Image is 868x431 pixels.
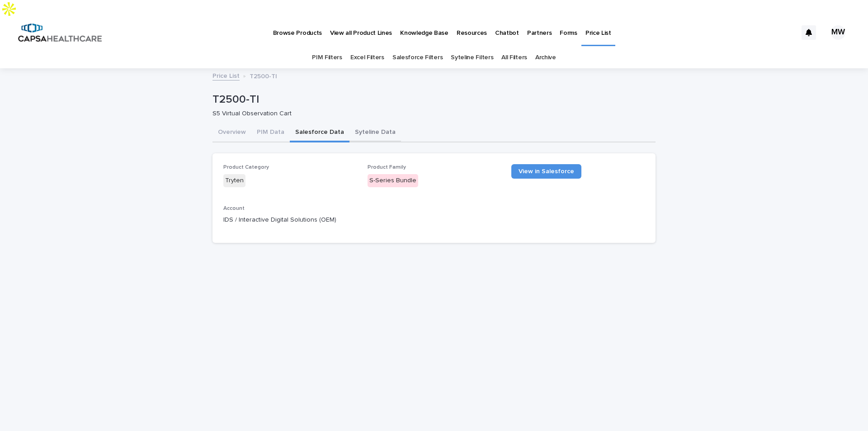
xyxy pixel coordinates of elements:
a: Price List [212,70,240,81]
a: Chatbot [491,18,523,46]
div: S-Series Bundle [368,174,418,187]
p: IDS / Interactive Digital Solutions (OEM) [223,215,357,225]
p: Price List [585,18,611,37]
a: Excel Filters [350,47,384,68]
p: Resources [457,18,487,37]
p: T2500-TI [250,71,277,81]
button: Overview [212,123,251,142]
img: B5p4sRfuTuC72oLToeu7 [18,24,102,42]
a: Forms [556,18,581,46]
p: View all Product Lines [330,18,392,37]
p: Forms [560,18,577,37]
button: PIM Data [251,123,290,142]
button: Syteline Data [349,123,401,142]
p: S5 Virtual Observation Cart [212,110,648,118]
a: Archive [535,47,556,68]
a: Price List [581,18,615,45]
span: Product Family [368,165,406,170]
p: Partners [527,18,552,37]
a: Resources [453,18,491,46]
a: Knowledge Base [396,18,453,46]
a: View all Product Lines [326,18,396,46]
button: Salesforce Data [290,123,349,142]
p: Chatbot [495,18,519,37]
p: Knowledge Base [400,18,448,37]
span: View in Salesforce [519,168,574,175]
a: PIM Filters [312,47,342,68]
a: View in Salesforce [511,164,581,179]
p: T2500-TI [212,93,652,106]
a: Syteline Filters [451,47,493,68]
a: Salesforce Filters [392,47,443,68]
span: Account [223,206,245,211]
a: All Filters [501,47,527,68]
p: Browse Products [273,18,322,37]
div: MW [831,25,845,40]
a: Browse Products [269,18,326,46]
a: Partners [523,18,556,46]
div: Tryten [223,174,245,187]
span: Product Category [223,165,269,170]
